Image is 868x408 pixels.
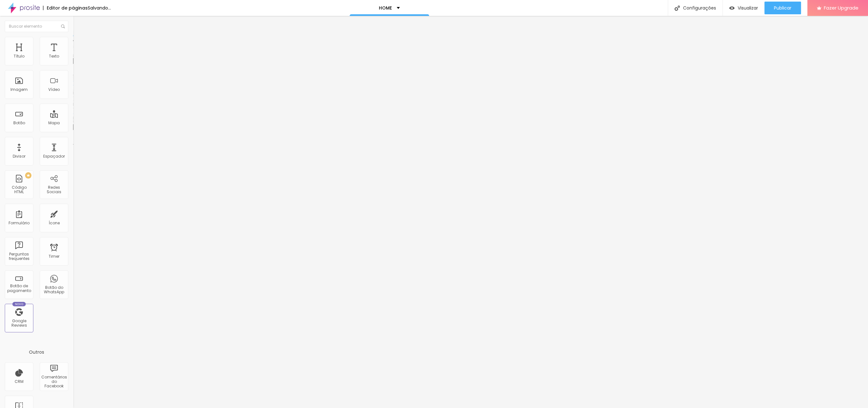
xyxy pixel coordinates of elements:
div: Redes Sociais [41,185,66,194]
p: HOME [379,6,392,10]
div: Editor de páginas [43,6,88,10]
div: Ícone [49,221,60,225]
div: CRM [15,379,24,384]
span: Fazer Upgrade [824,5,858,10]
div: Divisor [13,154,25,159]
div: Espaçador [43,154,65,159]
div: Timer [49,254,59,259]
div: Salvando... [88,6,111,10]
div: Perguntas frequentes [6,252,31,261]
div: Botão [13,121,25,125]
div: Texto [49,54,59,58]
div: Título [14,54,24,58]
div: Formulário [9,221,30,225]
div: Imagem [10,87,28,92]
div: Vídeo [48,87,60,92]
div: Botão de pagamento [6,284,31,293]
button: Visualizar [723,2,764,14]
img: view-1.svg [729,5,735,11]
span: Visualizar [738,5,758,10]
div: Botão do WhatsApp [41,285,66,295]
div: Comentários do Facebook [41,375,66,389]
div: Google Reviews [6,319,31,328]
span: Publicar [774,5,791,10]
input: Buscar elemento [5,21,68,32]
button: Publicar [764,2,801,14]
div: Código HTML [6,185,31,194]
img: Icone [61,24,65,28]
div: Novo [12,302,26,306]
iframe: Editor [73,16,868,408]
div: Mapa [48,121,60,125]
img: Icone [674,5,680,11]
